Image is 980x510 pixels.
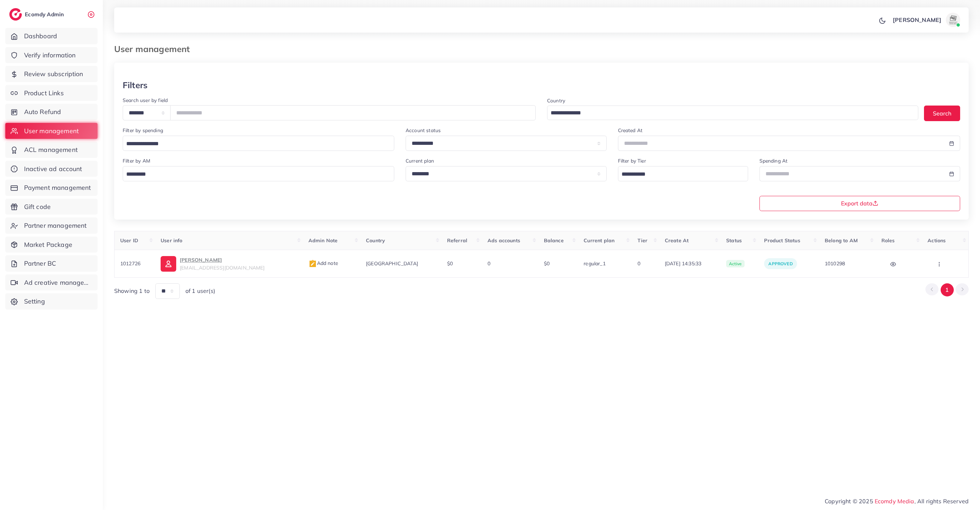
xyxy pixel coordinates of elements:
h2: Ecomdy Admin [25,11,66,18]
span: active [726,260,745,268]
a: Ad creative management [5,274,98,291]
span: regular_1 [584,260,605,267]
label: Account status [406,127,441,134]
div: Search for option [547,106,918,120]
span: Roles [881,237,895,244]
img: admin_note.cdd0b510.svg [308,260,317,268]
button: Go to page 1 [941,283,954,296]
img: ic-user-info.36bf1079.svg [161,256,176,272]
label: Filter by AM [123,157,150,164]
a: ACL management [5,142,98,158]
span: Inactive ad account [24,164,82,174]
span: Copyright © 2025 [825,497,969,505]
span: Belong to AM [825,237,858,244]
span: Gift code [24,202,51,211]
span: Verify information [24,51,76,60]
span: Ad creative management [24,278,92,287]
span: $0 [544,260,550,267]
a: Verify information [5,47,98,63]
img: logo [9,8,22,21]
span: 0 [488,260,490,267]
span: 1010298 [825,260,845,267]
a: Dashboard [5,28,98,44]
label: Country [547,97,565,104]
p: [PERSON_NAME] [180,256,265,264]
label: Filter by spending [123,127,163,134]
p: [PERSON_NAME] [893,16,941,24]
span: Referral [447,237,467,244]
span: Country [366,237,385,244]
span: Balance [544,237,564,244]
button: Export data [759,196,960,211]
label: Current plan [406,157,434,164]
span: [DATE] 14:35:33 [665,260,715,267]
span: [EMAIL_ADDRESS][DOMAIN_NAME] [180,265,265,271]
h3: User management [114,44,195,54]
a: Auto Refund [5,104,98,120]
span: 0 [637,260,640,267]
span: Add note [308,260,338,266]
span: Partner management [24,221,87,230]
a: Partner management [5,217,98,234]
a: Product Links [5,85,98,101]
a: Setting [5,293,98,310]
span: Product Status [764,237,800,244]
span: Partner BC [24,259,56,268]
button: Search [924,106,960,121]
input: Search for option [124,169,385,180]
ul: Pagination [925,283,969,296]
div: Search for option [123,136,394,151]
label: Spending At [759,157,788,164]
span: Product Links [24,89,64,98]
a: [PERSON_NAME]avatar [889,13,963,27]
a: Inactive ad account [5,161,98,177]
span: Showing 1 to [114,287,150,295]
a: Payment management [5,180,98,196]
h3: Filters [123,80,147,90]
input: Search for option [124,138,385,149]
span: Admin Note [308,237,338,244]
a: Gift code [5,199,98,215]
a: Market Package [5,237,98,253]
span: User management [24,126,79,136]
input: Search for option [548,108,909,119]
span: Review subscription [24,69,83,79]
img: avatar [946,13,960,27]
span: 1012726 [120,260,140,267]
span: approved [768,261,792,266]
span: User ID [120,237,138,244]
span: Payment management [24,183,91,192]
span: of 1 user(s) [185,287,215,295]
span: Dashboard [24,32,57,41]
a: User management [5,123,98,139]
span: Setting [24,297,45,306]
a: logoEcomdy Admin [9,8,66,21]
span: Create At [665,237,689,244]
span: Actions [928,237,946,244]
div: Search for option [123,166,394,181]
input: Search for option [619,169,739,180]
span: Export data [841,200,878,206]
a: Partner BC [5,255,98,272]
div: Search for option [618,166,748,181]
span: Market Package [24,240,72,249]
label: Filter by Tier [618,157,646,164]
span: Ads accounts [488,237,520,244]
a: Ecomdy Media [875,498,914,505]
span: Current plan [584,237,614,244]
span: [GEOGRAPHIC_DATA] [366,260,418,267]
label: Created At [618,127,643,134]
span: Status [726,237,742,244]
span: , All rights Reserved [914,497,969,505]
label: Search user by field [123,97,168,104]
span: $0 [447,260,453,267]
span: Tier [637,237,647,244]
a: Review subscription [5,66,98,82]
a: [PERSON_NAME][EMAIL_ADDRESS][DOMAIN_NAME] [161,256,297,271]
span: Auto Refund [24,107,61,117]
span: User info [161,237,182,244]
span: ACL management [24,145,78,154]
